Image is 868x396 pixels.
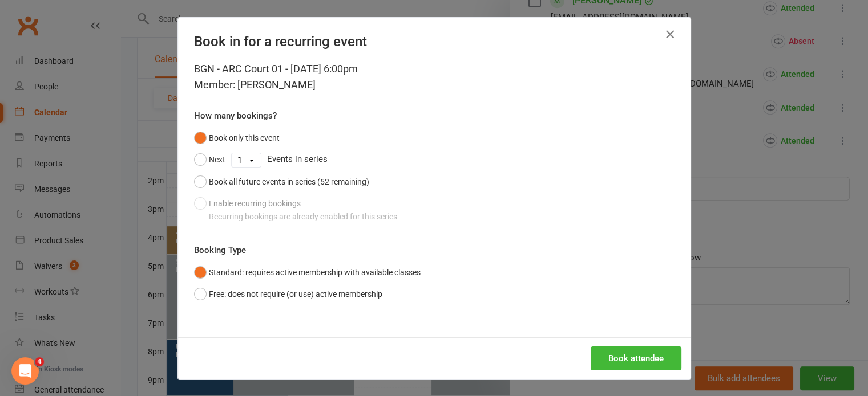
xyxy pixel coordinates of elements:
button: Free: does not require (or use) active membership [194,283,382,305]
div: Book all future events in series (52 remaining) [209,175,369,188]
button: Book attendee [591,346,681,370]
h4: Book in for a recurring event [194,34,675,50]
span: 4 [35,357,44,366]
button: Next [194,149,225,170]
button: Standard: requires active membership with available classes [194,262,421,283]
div: BGN - ARC Court 01 - [DATE] 6:00pm Member: [PERSON_NAME] [194,61,675,93]
button: Book all future events in series (52 remaining) [194,171,369,193]
button: Book only this event [194,127,280,149]
label: How many bookings? [194,109,277,123]
button: Close [661,25,679,43]
label: Booking Type [194,243,246,257]
div: Events in series [194,149,675,170]
iframe: Intercom live chat [11,357,39,385]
